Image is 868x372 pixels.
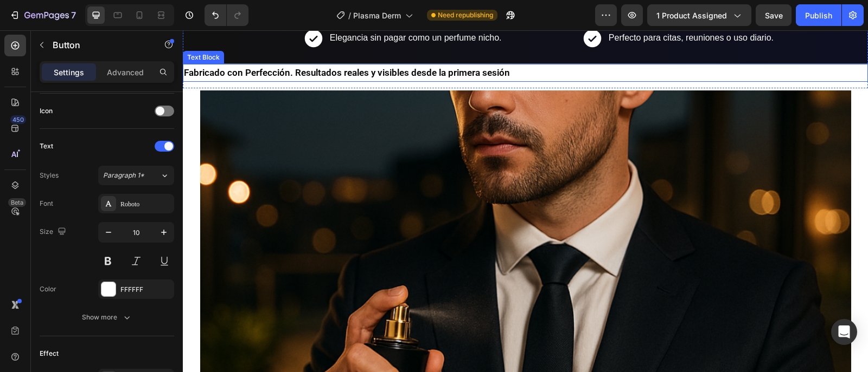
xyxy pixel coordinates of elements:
div: Open Intercom Messenger [831,319,857,345]
div: Icon [40,106,53,116]
div: FFFFFF [120,285,171,295]
button: 1 product assigned [647,4,751,26]
p: Settings [54,67,84,78]
span: Plasma Derm [353,10,401,21]
span: Paragraph 1* [103,171,144,180]
div: Show more [82,312,132,323]
p: Advanced [107,67,144,78]
div: Beta [8,198,26,207]
span: 1 product assigned [656,10,727,21]
button: Paragraph 1* [98,166,174,185]
span: Save [765,11,783,20]
div: Effect [40,349,59,358]
iframe: Design area [183,30,868,372]
div: Size [40,225,68,239]
div: 450 [10,115,26,124]
div: Styles [40,171,59,180]
div: Publish [805,10,832,21]
div: Font [40,199,53,208]
div: Color [40,284,56,294]
button: Show more [40,308,174,327]
div: Undo/Redo [205,4,248,26]
p: Button [53,38,145,51]
button: Save [756,4,792,26]
p: 7 [71,9,76,22]
button: Publish [796,4,841,26]
div: Roboto [120,199,171,209]
div: Text [40,141,53,151]
span: Need republishing [438,10,493,20]
button: 7 [4,4,81,26]
span: / [348,10,351,21]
